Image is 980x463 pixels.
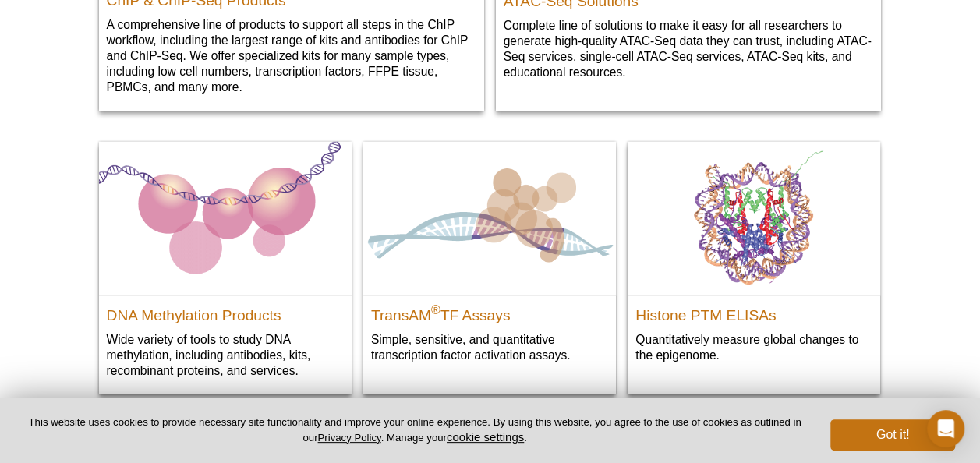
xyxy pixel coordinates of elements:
[99,142,352,394] a: DNA Methylation Products & Services DNA Methylation Products Wide variety of tools to study DNA m...
[628,142,880,295] img: Histone PTM ELISAs
[504,17,873,80] p: Complete line of solutions to make it easy for all researchers to generate high-quality ATAC-Seq ...
[363,142,616,379] a: TransAM TransAM®TF Assays Simple, sensitive, and quantitative transcription factor activation ass...
[107,331,344,379] p: Wide variety of tools to study DNA methylation, including antibodies, kits, recombinant proteins,...
[447,430,524,444] button: cookie settings
[371,331,608,363] p: Simple, sensitive, and quantitative transcription factor activation assays.
[927,410,964,447] div: Open Intercom Messenger
[431,304,440,317] sup: ®
[635,331,872,363] p: Quantitatively measure global changes to the epigenome.
[371,300,608,323] h2: TransAM TF Assays
[830,419,955,451] button: Got it!
[628,142,880,379] a: Histone PTM ELISAs Histone PTM ELISAs Quantitatively measure global changes to the epigenome.
[317,432,380,444] a: Privacy Policy
[25,415,805,445] p: This website uses cookies to provide necessary site functionality and improve your online experie...
[107,16,476,95] p: A comprehensive line of products to support all steps in the ChIP workflow, including the largest...
[99,142,352,295] img: DNA Methylation Products & Services
[635,300,872,323] h2: Histone PTM ELISAs
[363,142,616,295] img: TransAM
[107,300,344,323] h2: DNA Methylation Products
